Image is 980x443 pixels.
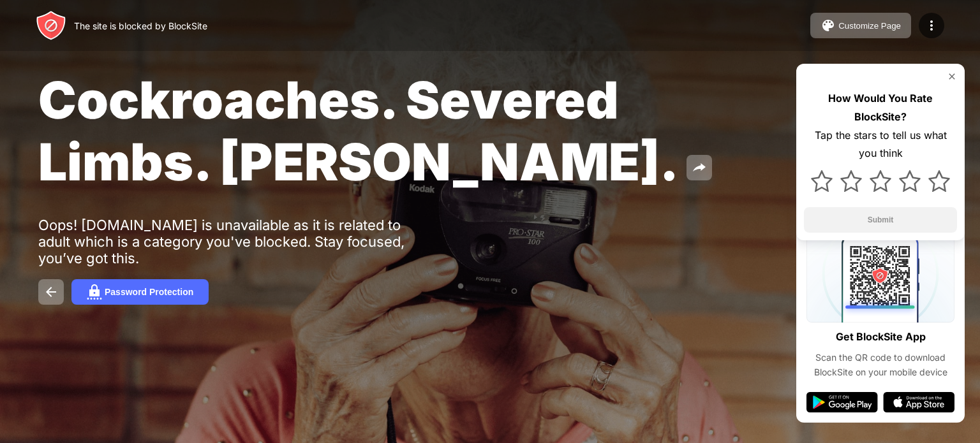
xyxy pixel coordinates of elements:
[811,170,833,192] img: star.svg
[883,392,954,412] img: app-store.svg
[810,13,911,38] button: Customize Page
[71,279,209,305] button: Password Protection
[804,207,957,233] button: Submit
[804,89,957,126] div: How Would You Rate BlockSite?
[38,69,679,192] span: Cockroaches. Severed Limbs. [PERSON_NAME].
[38,282,340,428] iframe: Banner
[806,392,878,412] img: google-play.svg
[36,10,66,41] img: header-logo.svg
[692,160,707,175] img: share.svg
[924,18,939,33] img: menu-icon.svg
[947,71,957,82] img: rate-us-close.svg
[74,20,207,31] div: The site is blocked by BlockSite
[38,217,433,266] div: Oops! [DOMAIN_NAME] is unavailable as it is related to adult which is a category you've blocked. ...
[804,126,957,163] div: Tap the stars to tell us what you think
[838,21,901,31] div: Customize Page
[928,170,950,192] img: star.svg
[899,170,921,192] img: star.svg
[840,170,862,192] img: star.svg
[820,18,836,33] img: pallet.svg
[870,170,891,192] img: star.svg
[43,284,59,300] img: back.svg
